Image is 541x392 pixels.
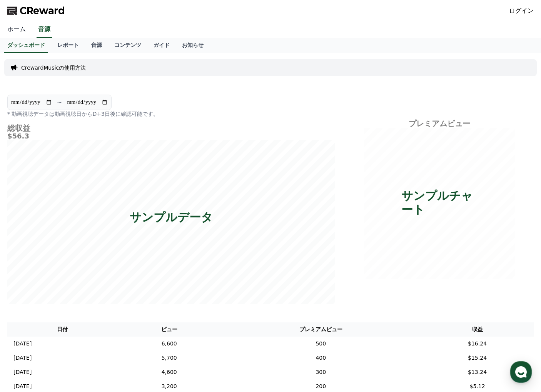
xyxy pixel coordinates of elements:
a: CrewardMusicの使用方法 [21,64,86,72]
p: [DATE] [13,340,32,348]
th: ビュー [118,322,221,337]
a: Home [2,244,51,263]
a: お知らせ [176,38,210,53]
td: 6,600 [118,337,221,351]
a: ガイド [147,38,176,53]
a: CReward [7,5,65,17]
th: 収益 [421,322,534,337]
td: $16.24 [421,337,534,351]
td: 500 [220,337,421,351]
p: * 動画視聴データは動画視聴日からD+3日後に確認可能です。 [7,110,335,118]
span: Messages [64,256,87,262]
td: 4,600 [118,365,221,379]
th: プレミアムビュー [220,322,421,337]
span: Settings [114,255,133,262]
td: $15.24 [421,351,534,365]
a: ホーム [1,22,32,38]
a: Messages [51,244,99,263]
th: 日付 [7,322,118,337]
p: ~ [57,98,62,107]
td: 300 [220,365,421,379]
p: サンプルチャート [401,188,477,216]
a: Settings [99,244,148,263]
h4: 総収益 [7,124,335,132]
p: [DATE] [13,382,32,390]
h4: プレミアムビュー [363,119,515,128]
p: サンプルデータ [130,210,213,224]
p: [DATE] [13,354,32,362]
a: 音源 [85,38,108,53]
a: コンテンツ [108,38,147,53]
a: ログイン [509,6,534,15]
span: CReward [20,5,65,17]
p: [DATE] [13,368,32,376]
td: 400 [220,351,421,365]
td: 5,700 [118,351,221,365]
h5: $56.3 [7,132,335,140]
td: $13.24 [421,365,534,379]
a: レポート [51,38,85,53]
span: Home [20,255,33,262]
a: ダッシュボード [4,38,48,53]
a: 音源 [37,22,52,38]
